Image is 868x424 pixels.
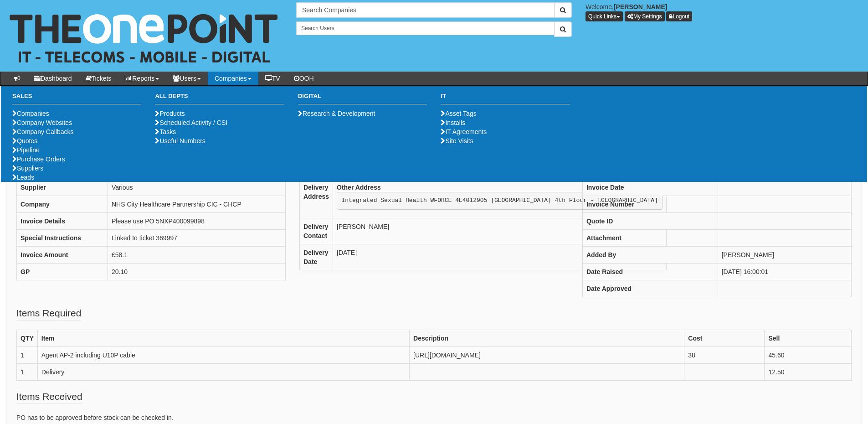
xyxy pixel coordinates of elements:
[17,363,38,380] td: 1
[582,246,718,263] th: Added By
[12,146,40,154] a: Pipeline
[287,72,321,85] a: OOH
[108,212,286,229] td: Please use PO 5NXP400099898
[582,179,718,196] th: Invoice Date
[155,128,176,135] a: Tasks
[166,72,208,85] a: Users
[17,346,38,363] td: 1
[441,119,465,126] a: Installs
[12,110,49,117] a: Companies
[296,2,555,18] input: Search Companies
[37,330,409,346] th: Item
[118,72,166,85] a: Reports
[108,229,286,246] td: Linked to ticket 369997
[17,179,108,196] th: Supplier
[37,346,409,363] td: Agent AP-2 including U10P cable
[12,128,74,135] a: Company Callbacks
[12,174,34,181] a: Leads
[37,363,409,380] td: Delivery
[17,263,108,280] th: GP
[765,346,852,363] td: 45.60
[684,346,765,363] td: 38
[12,137,37,145] a: Quotes
[299,244,333,270] th: Delivery Date
[155,137,205,145] a: Useful Numbers
[16,390,82,404] legend: Items Received
[108,196,286,212] td: NHS City Healthcare Partnership CIC - CHCP
[333,244,667,270] td: [DATE]
[582,212,718,229] th: Quote ID
[684,330,765,346] th: Cost
[625,11,665,21] a: My Settings
[582,196,718,212] th: Invoice Number
[586,11,623,21] button: Quick Links
[17,229,108,246] th: Special Instructions
[296,21,555,35] input: Search Users
[337,184,381,191] b: Other Address
[12,165,43,172] a: Suppliers
[155,93,284,104] h3: All Depts
[299,218,333,244] th: Delivery Contact
[27,72,79,85] a: Dashboard
[410,346,684,363] td: [URL][DOMAIN_NAME]
[108,246,286,263] td: £58.1
[718,246,851,263] td: [PERSON_NAME]
[765,363,852,380] td: 12.50
[258,72,287,85] a: TV
[582,280,718,297] th: Date Approved
[614,3,667,10] b: [PERSON_NAME]
[579,2,868,21] div: Welcome,
[298,110,375,117] a: Research & Development
[17,196,108,212] th: Company
[765,330,852,346] th: Sell
[582,263,718,280] th: Date Raised
[79,72,118,85] a: Tickets
[208,72,258,85] a: Companies
[441,110,476,117] a: Asset Tags
[155,119,227,126] a: Scheduled Activity / CSI
[299,179,333,218] th: Delivery Address
[16,413,852,422] p: PO has to be approved before stock can be checked in.
[298,93,427,104] h3: Digital
[17,330,38,346] th: QTY
[666,11,692,21] a: Logout
[582,229,718,246] th: Attachment
[333,218,667,244] td: [PERSON_NAME]
[17,246,108,263] th: Invoice Amount
[410,330,684,346] th: Description
[441,93,570,104] h3: IT
[17,212,108,229] th: Invoice Details
[16,306,81,321] legend: Items Required
[12,119,72,126] a: Company Websites
[12,155,65,163] a: Purchase Orders
[718,263,851,280] td: [DATE] 16:00:01
[155,110,185,117] a: Products
[441,128,487,135] a: IT Agreements
[12,93,141,104] h3: Sales
[108,263,286,280] td: 20.10
[108,179,286,196] td: Various
[441,137,473,145] a: Site Visits
[337,192,663,210] pre: Integrated Sexual Health WFORCE 4E4012905 [GEOGRAPHIC_DATA] 4th Floor - [GEOGRAPHIC_DATA]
